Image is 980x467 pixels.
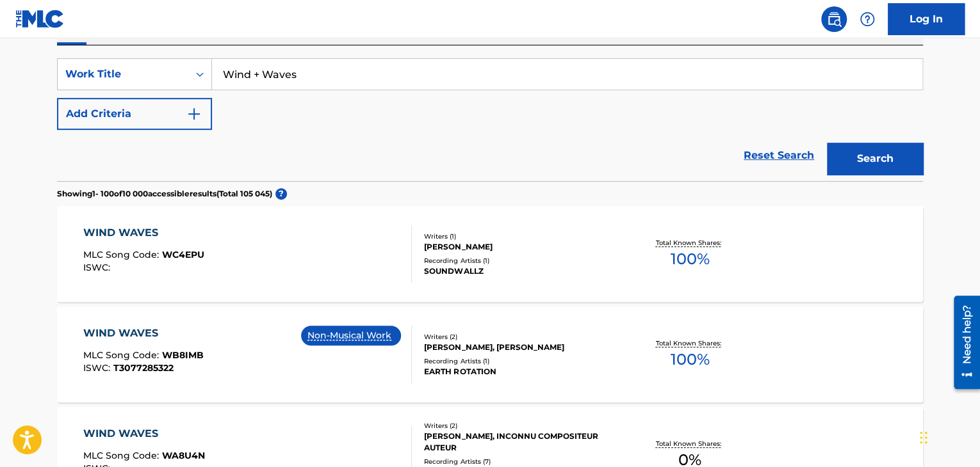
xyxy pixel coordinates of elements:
[424,356,617,366] div: Recording Artists ( 1 )
[15,10,65,28] img: MLC Logo
[57,306,923,402] a: WIND WAVESMLC Song Code:WB8IMBISWC:T3077285322Non-Musical WorkWriters (2)[PERSON_NAME], [PERSON_N...
[737,141,821,170] a: Reset Search
[57,188,272,200] p: Showing 1 - 100 of 10 000 accessible results (Total 105 045 )
[916,406,980,467] div: Виджет чата
[920,418,927,457] div: Перетащить
[83,426,205,441] div: WIND WAVES
[275,188,287,200] span: ?
[83,326,204,341] div: WIND WAVES
[83,262,113,273] span: ISWC :
[83,249,162,260] span: MLC Song Code :
[113,362,174,374] span: T3077285322
[424,457,617,466] div: Recording Artists ( 7 )
[424,366,617,377] div: EARTH ROTATION
[424,332,617,342] div: Writers ( 2 )
[83,450,162,461] span: MLC Song Code :
[424,232,617,241] div: Writers ( 1 )
[65,67,181,82] div: Work Title
[424,265,617,277] div: SOUNDWALLZ
[655,238,724,248] p: Total Known Shares:
[826,12,842,27] img: search
[854,6,880,32] div: Help
[655,439,724,448] p: Total Known Shares:
[424,241,617,253] div: [PERSON_NAME]
[655,338,724,348] p: Total Known Shares:
[83,349,162,361] span: MLC Song Code :
[307,329,395,342] p: Non-Musical Work
[162,450,205,461] span: WA8U4N
[670,248,709,271] span: 100 %
[162,249,204,260] span: WC4EPU
[424,421,617,431] div: Writers ( 2 )
[83,225,204,241] div: WIND WAVES
[827,143,923,175] button: Search
[57,58,923,181] form: Search Form
[944,291,980,394] iframe: Resource Center
[57,98,212,130] button: Add Criteria
[162,349,204,361] span: WB8IMB
[424,431,617,454] div: [PERSON_NAME], INCONNU COMPOSITEUR AUTEUR
[57,206,923,302] a: WIND WAVESMLC Song Code:WC4EPUISWC:Writers (1)[PERSON_NAME]Recording Artists (1)SOUNDWALLZTotal K...
[916,406,980,467] iframe: Chat Widget
[83,362,113,374] span: ISWC :
[821,6,847,32] a: Public Search
[424,256,617,265] div: Recording Artists ( 1 )
[424,342,617,353] div: [PERSON_NAME], [PERSON_NAME]
[670,348,709,371] span: 100 %
[860,12,875,27] img: help
[888,3,965,35] a: Log In
[186,106,202,122] img: 9d2ae6d4665cec9f34b9.svg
